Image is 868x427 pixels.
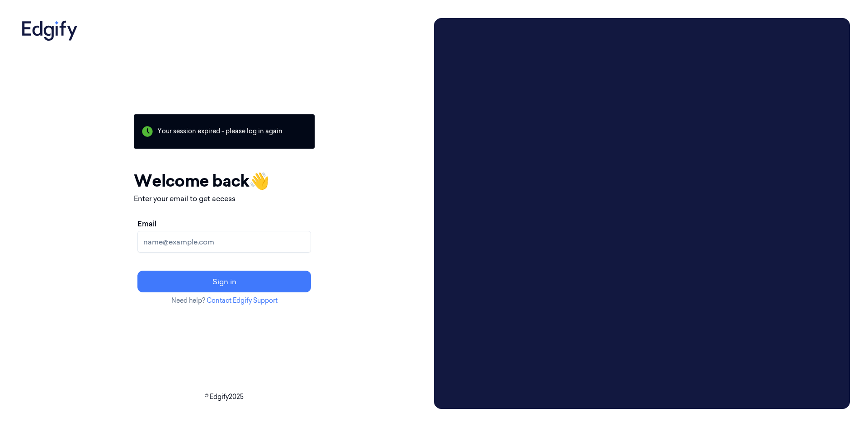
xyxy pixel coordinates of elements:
[207,296,278,305] a: Contact Edgify Support
[18,392,430,402] p: © Edgify 2025
[137,271,311,292] button: Sign in
[134,193,315,204] p: Enter your email to get access
[134,114,315,149] div: Your session expired - please log in again
[137,218,156,229] label: Email
[134,296,315,305] p: Need help?
[137,231,311,253] input: name@example.com
[134,169,315,193] h1: Welcome back 👋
